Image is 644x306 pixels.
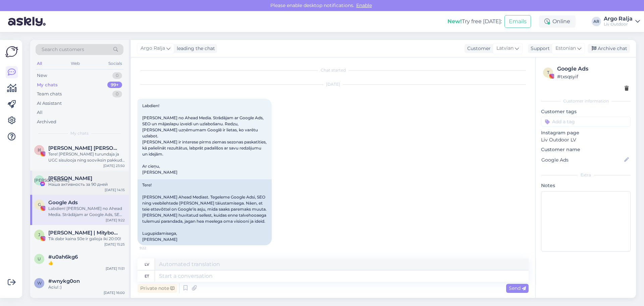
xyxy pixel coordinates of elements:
[539,15,576,28] div: Online
[37,280,42,286] span: w
[34,178,69,183] span: [PERSON_NAME]
[141,45,165,52] span: Argo Ralja
[557,65,629,73] div: Google Ads
[104,242,125,247] div: [DATE] 15:25
[447,18,462,25] b: New!
[38,202,41,207] span: G
[541,146,631,153] p: Customer name
[145,259,149,270] div: lv
[37,100,62,107] div: AI Assistant
[48,260,125,266] div: 👍
[5,45,18,58] img: Askly Logo
[48,175,92,181] span: Александр Коробов
[107,59,123,68] div: Socials
[37,119,56,125] div: Archived
[48,151,125,163] div: Tere! [PERSON_NAME] turundaja ja UGC sisulooja ning sooviksin pakkuda Teile võimalust teha koostö...
[48,200,78,206] span: Google Ads
[106,218,125,223] div: [DATE] 9:22
[106,266,125,271] div: [DATE] 11:51
[48,230,118,236] span: Jacinta Baltauskaitė | Mitybos specialistė | SUPER MAMA 🚀
[138,179,272,245] div: Tere! [PERSON_NAME] Ahead Mediast. Tegeleme Google Adsi, SEO ning veebilehtede [PERSON_NAME] täiu...
[509,285,526,291] span: Send
[37,72,47,79] div: New
[38,147,41,152] span: ℍ
[504,15,531,28] button: Emails
[557,73,629,80] div: # txsqsyif
[138,67,529,73] div: Chat started
[107,82,122,88] div: 99+
[447,17,502,26] div: Try free [DATE]:
[541,117,631,127] input: Add a tag
[48,278,80,284] span: #wnykg0on
[103,163,125,168] div: [DATE] 23:50
[496,45,514,52] span: Latvian
[48,284,125,290] div: Aciu! :)
[354,2,374,8] span: Enable
[48,181,125,187] div: Наша активность за 90 дней
[145,270,149,282] div: et
[592,17,601,26] div: AR
[69,59,81,68] div: Web
[112,72,122,79] div: 0
[604,16,633,21] div: Argo Ralja
[48,206,125,218] div: Labdien! [PERSON_NAME] no Ahead Media. Strādājam ar Google Ads, SEO un mājaslapu izveidi un uzlab...
[528,45,550,52] div: Support
[541,136,631,143] p: Liv Outdoor LV
[604,21,633,27] div: Liv Outdoor
[541,129,631,136] p: Instagram page
[140,246,165,251] span: 9:22
[70,130,89,136] span: My chats
[541,108,631,115] p: Customer tags
[138,81,529,87] div: [DATE]
[541,182,631,189] p: Notes
[38,256,41,261] span: u
[541,98,631,104] div: Customer information
[105,187,125,192] div: [DATE] 14:15
[541,172,631,178] div: Extra
[588,44,630,53] div: Archive chat
[174,45,215,52] div: leading the chat
[38,232,40,237] span: J
[48,254,78,260] span: #u0ah6kg6
[604,16,640,27] a: Argo RaljaLiv Outdoor
[465,45,491,52] div: Customer
[555,45,576,52] span: Estonian
[541,156,623,164] input: Add name
[48,145,118,151] span: ℍ𝕖𝕝𝕖𝕟𝕖 𝕄𝕒𝕣𝕚𝕖
[104,290,125,295] div: [DATE] 16:00
[37,82,58,88] div: My chats
[48,236,125,242] div: Tik dabr kaina 50e ir galioja iki 20:00!
[547,70,549,75] span: t
[36,59,43,68] div: All
[42,46,84,53] span: Search customers
[138,284,177,293] div: Private note
[142,103,268,175] span: Labdien! [PERSON_NAME] no Ahead Media. Strādājam ar Google Ads, SEO un mājaslapu izveidi un uzlab...
[37,91,62,97] div: Team chats
[112,91,122,97] div: 0
[37,109,43,116] div: All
